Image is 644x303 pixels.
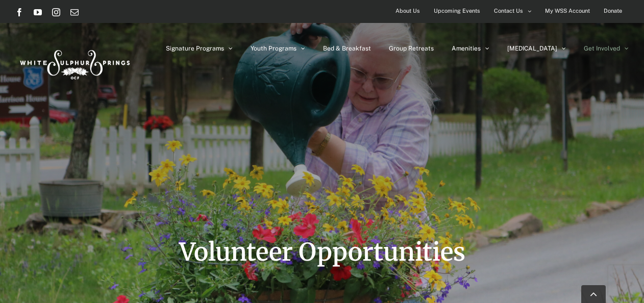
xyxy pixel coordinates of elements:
nav: Main Menu [166,23,629,74]
a: Amenities [452,23,489,74]
img: White Sulphur Springs Logo [15,39,133,87]
a: [MEDICAL_DATA] [507,23,566,74]
span: Youth Programs [251,45,296,52]
a: Signature Programs [166,23,233,74]
a: Group Retreats [389,23,434,74]
a: Instagram [52,8,60,16]
a: Youth Programs [251,23,305,74]
a: Bed & Breakfast [323,23,371,74]
a: Facebook [15,8,23,16]
span: [MEDICAL_DATA] [507,45,557,52]
span: Upcoming Events [434,4,480,18]
a: Get Involved [584,23,629,74]
span: About Us [395,4,420,18]
span: Get Involved [584,45,620,52]
span: Contact Us [494,4,523,18]
span: My WSS Account [545,4,590,18]
a: YouTube [34,8,42,16]
span: Group Retreats [389,45,434,52]
span: Volunteer Opportunities [179,237,465,267]
span: Bed & Breakfast [323,45,371,52]
span: Donate [604,4,622,18]
a: Email [70,8,79,16]
span: Signature Programs [166,45,224,52]
span: Amenities [452,45,481,52]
